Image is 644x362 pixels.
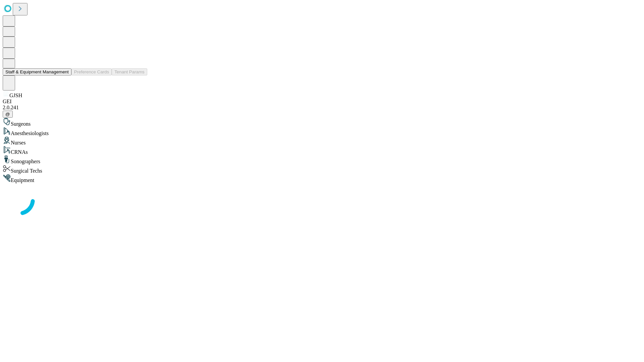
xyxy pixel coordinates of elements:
[3,174,641,183] div: Equipment
[3,68,71,75] button: Staff & Equipment Management
[3,146,641,155] div: CRNAs
[3,165,641,174] div: Surgical Techs
[9,93,22,98] span: GJSH
[112,68,147,75] button: Tenant Params
[3,136,641,146] div: Nurses
[3,118,641,127] div: Surgeons
[3,111,13,118] button: @
[3,155,641,165] div: Sonographers
[3,105,641,111] div: 2.0.241
[3,127,641,136] div: Anesthesiologists
[5,112,10,117] span: @
[3,99,641,105] div: GEI
[71,68,112,75] button: Preference Cards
